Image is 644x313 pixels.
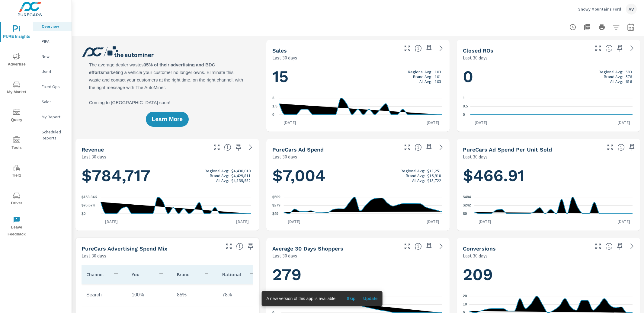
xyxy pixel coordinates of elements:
[33,37,72,46] div: PIPA
[463,66,634,87] h1: 0
[146,112,189,127] button: Learn More
[463,104,468,109] text: 0.5
[463,264,634,285] h1: 209
[284,219,305,225] p: [DATE]
[82,287,127,302] td: Search
[266,296,337,301] span: A new version of this app is available!
[2,164,31,179] span: Tier2
[617,144,625,151] span: Average cost of advertising per each vehicle sold at the dealer over the selected date range. The...
[42,38,67,44] p: PIPA
[272,212,278,216] text: $49
[361,294,380,303] button: Update
[2,136,31,151] span: Tools
[463,294,467,298] text: 20
[33,112,72,121] div: My Report
[474,219,495,225] p: [DATE]
[463,165,634,186] h1: $466.91
[231,178,251,183] p: $4,139,982
[2,25,31,40] span: PURE Insights
[615,43,625,53] span: Save this to your personalized report
[224,144,231,151] span: Total sales revenue over the selected date range. [Source: This data is sourced from the dealer’s...
[463,96,465,100] text: 1
[82,165,253,186] h1: $784,717
[33,22,72,31] div: Overview
[272,146,324,153] h5: PureCars Ad Spend
[210,173,229,178] p: Brand Avg:
[610,21,622,33] button: Apply Filters
[127,287,172,302] td: 100%
[101,219,122,225] p: [DATE]
[86,271,107,277] p: Channel
[222,271,243,277] p: National
[205,168,229,173] p: Regional Avg:
[435,74,441,79] p: 101
[42,129,67,141] p: Scheduled Reports
[231,168,251,173] p: $4,430,010
[231,173,251,178] p: $4,429,811
[627,142,637,152] span: Save this to your personalized report
[132,271,153,277] p: You
[625,21,637,33] button: Select Date Range
[42,53,67,59] p: New
[593,241,603,251] button: Make Fullscreen
[82,203,95,208] text: $76.67K
[212,142,222,152] button: Make Fullscreen
[272,195,280,199] text: $509
[436,142,446,152] a: See more details in report
[626,69,632,74] p: 583
[177,271,198,277] p: Brand
[402,142,412,152] button: Make Fullscreen
[82,195,97,199] text: $153.34K
[152,117,183,122] span: Learn More
[463,245,496,252] h5: Conversions
[605,45,613,52] span: Number of Repair Orders Closed by the selected dealership group over the selected time range. [So...
[279,120,300,126] p: [DATE]
[463,252,488,259] p: Last 30 days
[272,203,280,208] text: $279
[627,241,637,251] a: See more details in report
[593,43,603,53] button: Make Fullscreen
[82,212,86,216] text: $0
[42,99,67,105] p: Sales
[234,142,243,152] span: Save this to your personalized report
[217,287,263,302] td: 78%
[42,69,67,75] p: Used
[33,67,72,76] div: Used
[419,79,432,84] p: All Avg:
[578,6,621,12] p: Snowy Mountains Ford
[413,74,432,79] p: Brand Avg:
[581,21,593,33] button: "Export Report to PDF"
[463,212,467,216] text: $0
[246,241,255,251] span: Save this to your personalized report
[33,97,72,106] div: Sales
[2,216,31,238] span: Leave Feedback
[82,252,106,259] p: Last 30 days
[463,203,471,208] text: $242
[272,96,274,100] text: 3
[613,219,634,225] p: [DATE]
[427,173,441,178] p: $16,918
[341,294,361,303] button: Skip
[401,168,425,173] p: Regional Avg:
[427,168,441,173] p: $13,251
[82,146,104,153] h5: Revenue
[402,43,412,53] button: Make Fullscreen
[436,43,446,53] a: See more details in report
[424,142,434,152] span: Save this to your personalized report
[272,245,343,252] h5: Average 30 Days Shoppers
[463,153,488,160] p: Last 30 days
[33,82,72,91] div: Fixed Ops
[2,192,31,207] span: Driver
[2,53,31,68] span: Advertise
[415,45,422,52] span: Number of vehicles sold by the dealership over the selected date range. [Source: This data is sou...
[424,241,434,251] span: Save this to your personalized report
[463,113,465,117] text: 0
[272,113,274,117] text: 0
[463,302,467,307] text: 10
[0,18,33,240] div: nav menu
[246,142,255,152] a: See more details in report
[272,66,444,87] h1: 15
[463,195,471,199] text: $484
[408,69,432,74] p: Regional Avg:
[463,146,552,153] h5: PureCars Ad Spend Per Unit Sold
